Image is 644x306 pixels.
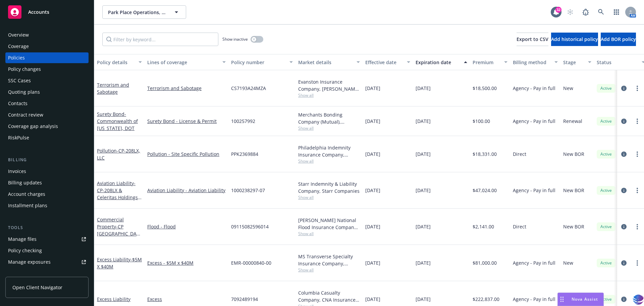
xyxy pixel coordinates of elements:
span: $47,024.00 [473,187,497,194]
div: Manage files [8,234,37,245]
a: more [633,223,641,231]
span: 09115082596014 [231,223,269,230]
div: Columbia Casualty Company, CNA Insurance, RT Specialty Insurance Services, LLC (RSG Specialty, LLC) [298,289,360,303]
span: [DATE] [365,223,380,230]
button: Add historical policy [551,33,598,46]
span: [DATE] [365,85,380,92]
div: Starr Indemnity & Liability Company, Starr Companies [298,180,360,194]
a: Manage files [5,234,89,245]
div: 32 [555,7,561,13]
div: Overview [8,30,29,40]
div: Contract review [8,110,43,120]
div: Evanston Insurance Company, [PERSON_NAME] Insurance, RT Specialty Insurance Services, LLC (RSG Sp... [298,78,360,92]
span: - Commonwealth of [US_STATE], DOT [97,111,138,131]
a: Pollution [97,147,140,161]
a: Manage exposures [5,257,89,267]
div: Policies [8,52,25,63]
a: Installment plans [5,200,89,211]
span: Active [599,296,613,302]
a: Surety Bond - License & Permit [147,118,226,125]
a: RiskPulse [5,132,89,143]
div: Policy details [97,59,135,66]
div: Quoting plans [8,87,40,97]
img: svg+xml;base64,PHN2ZyB3aWR0aD0iMzQiIGhlaWdodD0iMzQiIHZpZXdCb3g9IjAgMCAzNCAzNCIgZmlsbD0ibm9uZSIgeG... [633,294,644,306]
a: circleInformation [620,223,628,231]
div: Stage [563,59,584,66]
a: Start snowing [563,5,577,19]
span: 100257992 [231,118,255,125]
button: Nova Assist [557,293,604,306]
a: Account charges [5,189,89,200]
a: more [633,84,641,92]
a: Contacts [5,98,89,109]
a: Search [594,5,608,19]
a: Manage certificates [5,268,89,279]
a: circleInformation [620,259,628,267]
a: circleInformation [620,186,628,194]
div: Billing updates [8,177,42,188]
div: RiskPulse [8,132,29,143]
a: Surety Bond [97,111,138,131]
div: Billing method [513,59,550,66]
span: Active [599,224,613,230]
a: Excess Liability [97,256,142,270]
div: Policy changes [8,64,41,75]
span: Active [599,118,613,124]
a: Policy checking [5,245,89,256]
a: Flood - Flood [147,223,226,230]
div: Policy number [231,59,285,66]
div: Invoices [8,166,26,177]
a: Billing updates [5,177,89,188]
span: Add historical policy [551,36,598,42]
div: Drag to move [558,293,566,306]
span: $18,500.00 [473,85,497,92]
div: Expiration date [416,59,460,66]
span: [DATE] [416,223,431,230]
span: [DATE] [365,118,380,125]
span: - $5M X $40M [97,256,142,270]
a: circleInformation [620,117,628,125]
div: Tools [5,224,89,231]
span: [DATE] [416,118,431,125]
a: Quoting plans [5,87,89,97]
div: Installment plans [8,200,47,211]
div: Policy checking [8,245,42,256]
input: Filter by keyword... [102,33,218,46]
span: New [563,85,573,92]
a: circleInformation [620,150,628,158]
span: Agency - Pay in full [513,85,555,92]
button: Market details [296,54,363,70]
a: Coverage gap analysis [5,121,89,132]
button: Billing method [510,54,560,70]
span: Active [599,187,613,193]
button: Policy details [94,54,145,70]
a: Policy changes [5,64,89,75]
div: Status [597,59,638,66]
a: Commercial Property [97,216,140,251]
a: more [633,150,641,158]
span: Show all [298,125,360,131]
span: Accounts [28,9,49,15]
span: Direct [513,150,526,158]
div: Market details [298,59,353,66]
span: Agency - Pay in full [513,187,555,194]
span: Show all [298,267,360,273]
a: Report a Bug [579,5,592,19]
span: New [563,259,573,266]
a: Terrorism and Sabotage [147,85,226,92]
span: $2,141.00 [473,223,494,230]
span: Direct [513,223,526,230]
button: Effective date [363,54,413,70]
div: Lines of coverage [147,59,218,66]
span: 7092489194 [231,296,258,303]
div: Coverage [8,41,29,52]
span: Show inactive [222,36,248,42]
span: $222,837.00 [473,296,499,303]
span: CS7193A24MZA [231,85,266,92]
div: MS Transverse Specialty Insurance Company, Transverse Insurance Company, RT Specialty Insurance S... [298,253,360,267]
span: [DATE] [365,259,380,266]
a: Excess Liability [97,296,130,302]
a: Excess - $5M x $40M [147,259,226,266]
span: - CP-208LX, LLC [97,147,140,161]
a: circleInformation [620,84,628,92]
